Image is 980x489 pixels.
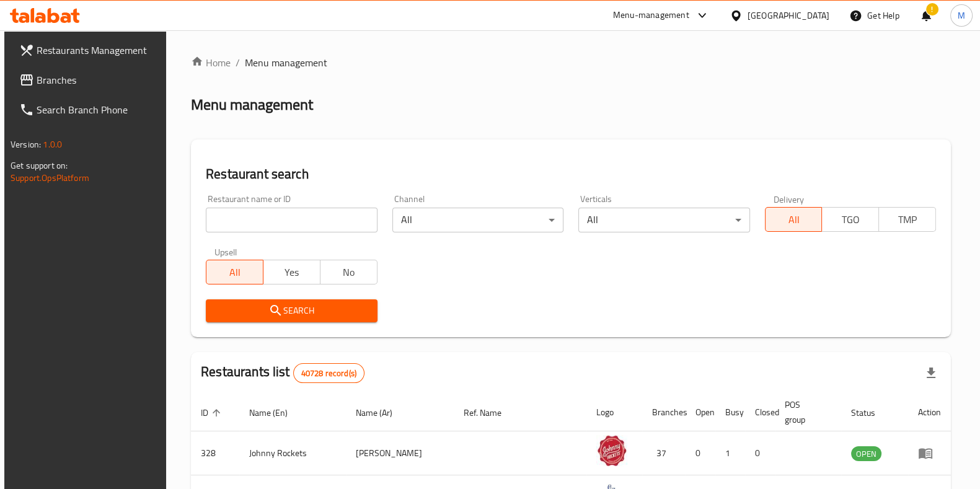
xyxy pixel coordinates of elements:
[294,368,364,379] span: 40728 record(s)
[236,55,240,70] li: /
[201,363,364,383] h2: Restaurants list
[11,157,68,174] span: Get support on:
[596,435,627,466] img: Johnny Rockets
[613,8,689,23] div: Menu-management
[43,136,62,152] span: 1.0.0
[642,431,686,475] td: 37
[239,431,346,475] td: Johnny Rockets
[785,397,826,427] span: POS group
[578,208,749,232] div: All
[642,394,686,431] th: Branches
[11,170,89,186] a: Support.OpsPlatform
[356,405,408,420] span: Name (Ar)
[745,394,775,431] th: Closed
[11,136,41,152] span: Version:
[206,260,263,284] button: All
[770,211,818,229] span: All
[211,263,258,281] span: All
[9,95,168,125] a: Search Branch Phone
[249,405,304,420] span: Name (En)
[206,208,377,232] input: Search for restaurant name or ID..
[586,394,642,431] th: Logo
[263,260,320,284] button: Yes
[191,431,239,475] td: 328
[191,95,313,115] h2: Menu management
[392,208,563,232] div: All
[745,431,775,475] td: 0
[191,55,231,70] a: Home
[346,431,454,475] td: [PERSON_NAME]
[325,263,373,281] span: No
[201,405,224,420] span: ID
[37,102,158,117] span: Search Branch Phone
[37,43,158,58] span: Restaurants Management
[908,394,951,431] th: Action
[320,260,377,284] button: No
[293,363,364,383] div: Total records count
[715,431,745,475] td: 1
[821,207,879,232] button: TGO
[958,9,965,22] span: M
[206,299,377,322] button: Search
[918,446,941,460] div: Menu
[245,55,327,70] span: Menu management
[748,9,829,22] div: [GEOGRAPHIC_DATA]
[715,394,745,431] th: Busy
[916,358,946,388] div: Export file
[884,211,931,229] span: TMP
[851,405,891,420] span: Status
[191,55,951,70] nav: breadcrumb
[827,211,874,229] span: TGO
[206,165,936,183] h2: Restaurant search
[268,263,316,281] span: Yes
[686,394,715,431] th: Open
[686,431,715,475] td: 0
[9,65,168,95] a: Branches
[37,73,158,87] span: Branches
[216,303,367,319] span: Search
[774,195,805,203] label: Delivery
[851,447,881,461] span: OPEN
[9,35,168,65] a: Restaurants Management
[214,247,237,256] label: Upsell
[765,207,823,232] button: All
[878,207,936,232] button: TMP
[464,405,518,420] span: Ref. Name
